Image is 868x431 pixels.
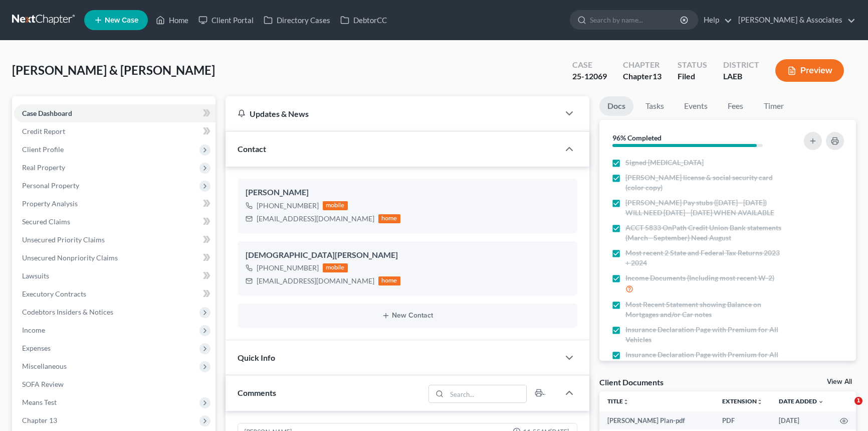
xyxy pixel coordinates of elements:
span: Case Dashboard [22,109,72,117]
span: Unsecured Priority Claims [22,235,105,244]
span: Lawsuits [22,271,49,280]
div: Filed [678,71,707,82]
span: Most Recent Statement showing Balance on Mortgages and/or Car notes [625,300,783,320]
i: unfold_more [757,399,763,405]
a: Property Analysis [14,195,215,213]
a: Executory Contracts [14,285,215,303]
a: SOFA Review [14,375,215,393]
span: Quick Info [238,353,275,362]
a: Unsecured Priority Claims [14,231,215,249]
strong: 96% Completed [612,133,662,142]
a: Timer [756,96,792,116]
div: Status [678,59,707,71]
a: Client Portal [193,11,259,29]
div: Case [572,59,607,71]
iframe: Intercom live chat [834,397,858,421]
a: Unsecured Nonpriority Claims [14,249,215,267]
a: Fees [720,96,752,116]
span: Insurance Declaration Page with Premium for All Real Estate [625,350,783,370]
a: View All [827,378,852,385]
td: PDF [714,411,771,429]
span: 13 [653,71,662,81]
a: Lawsuits [14,267,215,285]
a: Home [151,11,193,29]
div: [PHONE_NUMBER] [257,263,319,273]
div: [EMAIL_ADDRESS][DOMAIN_NAME] [257,214,374,224]
button: Preview [775,59,844,82]
a: Help [699,11,732,29]
div: [DEMOGRAPHIC_DATA][PERSON_NAME] [246,249,569,261]
div: [PERSON_NAME] [246,187,569,199]
td: [PERSON_NAME] Plan-pdf [599,411,715,429]
div: home [378,276,400,285]
i: expand_more [818,399,824,405]
span: 1 [854,397,862,405]
div: District [723,59,759,71]
span: Insurance Declaration Page with Premium for All Vehicles [625,325,783,345]
div: mobile [323,263,348,272]
span: Executory Contracts [22,290,86,298]
div: 25-12069 [572,71,607,82]
div: Updates & News [238,108,547,119]
a: Titleunfold_more [607,397,629,405]
span: Property Analysis [22,199,78,208]
span: Personal Property [22,181,79,190]
span: Miscellaneous [22,362,67,370]
a: Extensionunfold_more [722,397,763,405]
span: Real Property [22,163,65,172]
span: Credit Report [22,127,65,135]
button: New Contact [246,312,569,320]
div: Client Documents [599,377,664,387]
span: SOFA Review [22,380,64,388]
span: Secured Claims [22,217,70,226]
span: Contact [238,144,266,154]
input: Search by name... [590,11,682,29]
span: Comments [238,388,276,397]
a: Docs [599,96,633,116]
span: Codebtors Insiders & Notices [22,308,113,316]
a: Date Added expand_more [779,397,824,405]
div: mobile [323,201,348,210]
div: Chapter [623,59,662,71]
div: LAEB [723,71,759,82]
a: Tasks [637,96,672,116]
input: Search... [447,385,526,402]
span: [PERSON_NAME] & [PERSON_NAME] [12,63,215,77]
a: Credit Report [14,122,215,140]
span: Unsecured Nonpriority Claims [22,253,118,262]
td: [DATE] [771,411,832,429]
span: Income Documents (Including most recent W-2) [625,273,774,283]
span: [PERSON_NAME] license & social security card (color copy) [625,173,783,193]
span: Expenses [22,344,51,352]
div: Chapter [623,71,662,82]
a: Secured Claims [14,213,215,231]
i: unfold_more [623,399,629,405]
span: Client Profile [22,145,64,154]
span: [PERSON_NAME] Pay stubs ([DATE] - [DATE]) WILL NEED [DATE] - [DATE] WHEN AVAILABLE [625,198,783,218]
div: [EMAIL_ADDRESS][DOMAIN_NAME] [257,276,374,286]
a: Case Dashboard [14,104,215,122]
div: home [378,214,400,223]
span: New Case [105,17,138,24]
span: ACCT 5833 OnPath Credit Union Bank statements (March - September) Need August [625,223,783,243]
span: Signed [MEDICAL_DATA] [625,158,704,168]
span: Most recent 2 State and Federal Tax Returns 2023 + 2024 [625,248,783,268]
a: [PERSON_NAME] & Associates [733,11,855,29]
div: [PHONE_NUMBER] [257,201,319,211]
span: Chapter 13 [22,416,57,424]
span: Means Test [22,398,57,406]
span: Income [22,326,45,334]
a: Events [676,96,716,116]
a: Directory Cases [259,11,335,29]
a: DebtorCC [335,11,392,29]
